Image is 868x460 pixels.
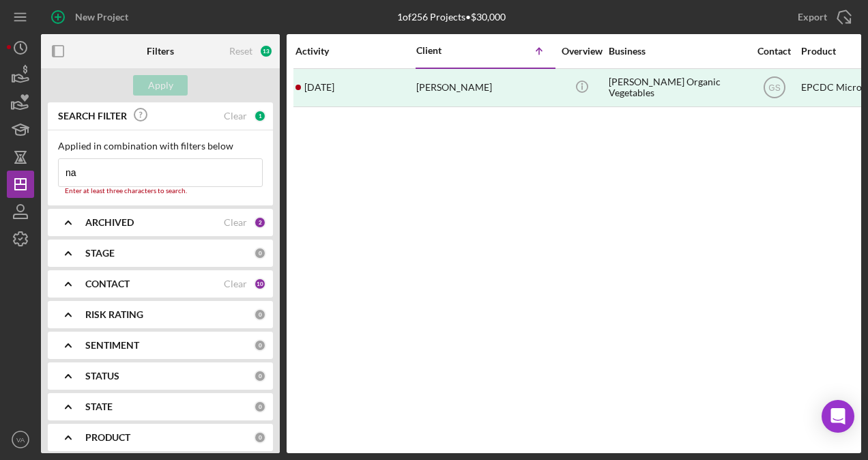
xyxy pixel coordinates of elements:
b: PRODUCT [85,432,130,443]
b: Filters [147,46,174,57]
div: 0 [254,370,266,382]
button: Apply [133,75,188,96]
b: ARCHIVED [85,217,134,228]
button: Export [784,3,861,31]
div: Contact [749,46,800,57]
button: New Project [41,3,142,31]
button: VA [7,426,34,453]
text: GS [768,83,780,93]
div: 0 [254,308,266,321]
div: 1 [254,110,266,122]
div: Overview [556,46,607,57]
div: 0 [254,401,266,413]
div: New Project [75,3,128,31]
div: 0 [254,431,266,444]
div: Apply [148,75,173,96]
b: STATE [85,401,113,412]
text: VA [16,436,25,444]
div: 2 [254,216,266,229]
div: Clear [224,111,247,121]
div: Client [416,45,484,56]
div: Open Intercom Messenger [822,400,854,433]
div: [PERSON_NAME] Organic Vegetables [609,70,745,106]
div: Reset [229,46,252,57]
div: 13 [259,44,273,58]
div: 10 [254,278,266,290]
div: 0 [254,339,266,351]
div: Business [609,46,745,57]
b: SEARCH FILTER [58,111,127,121]
b: RISK RATING [85,309,143,320]
div: Activity [295,46,415,57]
b: STAGE [85,248,115,259]
time: 2024-10-15 19:23 [304,82,334,93]
div: Applied in combination with filters below [58,141,263,152]
div: Clear [224,217,247,228]
div: Export [798,3,827,31]
b: STATUS [85,371,119,382]
div: 1 of 256 Projects • $30,000 [397,12,506,23]
b: CONTACT [85,278,130,289]
div: [PERSON_NAME] [416,70,553,106]
div: 0 [254,247,266,259]
div: Clear [224,278,247,289]
div: Enter at least three characters to search. [58,187,263,195]
b: SENTIMENT [85,340,139,351]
